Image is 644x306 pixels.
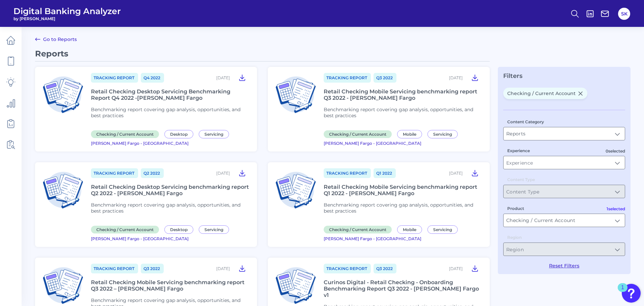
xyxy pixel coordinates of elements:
[324,141,421,146] span: [PERSON_NAME] Fargo - [GEOGRAPHIC_DATA]
[324,235,421,242] a: [PERSON_NAME] Fargo - [GEOGRAPHIC_DATA]
[468,263,482,274] button: Curinos Digital - Retail Checking - Onboarding Benchmarking Report Q3 2022 - Wells Fargo v1
[91,226,162,232] a: Checking / Current Account
[507,148,530,153] label: Experience
[618,8,630,20] button: SK
[91,235,189,242] a: [PERSON_NAME] Fargo - [GEOGRAPHIC_DATA]
[91,279,249,292] div: Retail Checking Mobile Servicing benchmarking report Q3 2022 – [PERSON_NAME] Fargo
[164,226,196,232] a: Desktop
[199,225,229,234] span: Servicing
[397,130,422,138] span: Mobile
[235,263,249,274] button: Retail Checking Mobile Servicing benchmarking report Q3 2022 – Wells Fargo
[141,168,164,178] a: Q2 2022
[164,131,196,137] a: Desktop
[324,202,473,214] span: Benchmarking report covering gap analysis, opportunities, and best practices
[199,226,232,232] a: Servicing
[91,131,162,137] a: Checking / Current Account
[374,264,396,273] a: Q3 2022
[397,226,425,232] a: Mobile
[216,171,230,176] div: [DATE]
[324,73,371,83] a: Tracking Report
[91,236,189,241] span: [PERSON_NAME] Fargo - [GEOGRAPHIC_DATA]
[40,168,86,213] img: Checking / Current Account
[397,131,425,137] a: Mobile
[427,225,458,234] span: Servicing
[91,202,240,214] span: Benchmarking report covering gap analysis, opportunities, and best practices
[324,226,394,232] a: Checking / Current Account
[91,140,189,146] a: [PERSON_NAME] Fargo - [GEOGRAPHIC_DATA]
[504,156,625,169] input: Experience
[199,130,229,138] span: Servicing
[273,168,318,213] img: Checking / Current Account
[449,266,463,271] div: [DATE]
[199,131,232,137] a: Servicing
[503,88,587,99] span: Checking / Current Account
[164,130,193,138] span: Desktop
[324,184,482,196] div: Retail Checking Mobile Servicing benchmarking report Q1 2022 - [PERSON_NAME] Fargo
[324,106,473,119] span: Benchmarking report covering gap analysis, opportunities, and best practices
[324,226,392,233] span: Checking / Current Account
[324,279,482,298] div: Curinos Digital - Retail Checking - Onboarding Benchmarking Report Q3 2022 - [PERSON_NAME] Fargo v1
[324,130,392,138] span: Checking / Current Account
[427,130,458,138] span: Servicing
[549,263,579,269] button: Reset Filters
[622,284,641,303] button: Open Resource Center, 1 new notification
[141,264,164,273] a: Q3 2022
[507,119,544,124] label: Content Category
[449,171,463,176] div: [DATE]
[141,73,164,83] a: Q4 2022
[504,243,625,256] input: Region
[507,177,535,182] label: Content Type
[13,16,121,21] span: by [PERSON_NAME]
[324,264,371,273] a: Tracking Report
[397,225,422,234] span: Mobile
[468,168,482,178] button: Retail Checking Mobile Servicing benchmarking report Q1 2022 - Wells Fargo
[324,88,482,101] div: Retail Checking Mobile Servicing benchmarking report Q3 2022 - [PERSON_NAME] Fargo
[324,140,421,146] a: [PERSON_NAME] Fargo - [GEOGRAPHIC_DATA]
[91,184,249,196] div: Retail Checking Desktop Servicing benchmarking report Q2 2022 - [PERSON_NAME] Fargo
[374,73,396,83] a: Q3 2022
[427,131,460,137] a: Servicing
[324,131,394,137] a: Checking / Current Account
[91,141,189,146] span: [PERSON_NAME] Fargo - [GEOGRAPHIC_DATA]
[273,72,318,117] img: Checking / Current Account
[91,88,249,101] div: Retail Checking Desktop Servicing Benchmarking Report Q4 2022 -[PERSON_NAME] Fargo
[504,185,625,198] input: Content Type
[216,75,230,80] div: [DATE]
[91,168,138,178] a: Tracking Report
[13,6,121,16] span: Digital Banking Analyzer
[91,73,138,83] a: Tracking Report
[374,168,396,178] a: Q1 2022
[91,264,138,273] a: Tracking Report
[91,106,240,119] span: Benchmarking report covering gap analysis, opportunities, and best practices
[507,235,522,240] label: Region
[427,226,460,232] a: Servicing
[235,168,249,178] button: Retail Checking Desktop Servicing benchmarking report Q2 2022 - Wells Fargo
[449,75,463,80] div: [DATE]
[40,72,86,117] img: Checking / Current Account
[235,72,249,83] button: Retail Checking Desktop Servicing Benchmarking Report Q4 2022 -Wells Fargo
[621,288,624,296] div: 1
[503,72,522,80] span: Filters
[91,226,159,233] span: Checking / Current Account
[164,225,193,234] span: Desktop
[324,168,371,178] a: Tracking Report
[35,49,68,58] span: Reports
[216,266,230,271] div: [DATE]
[324,236,421,241] span: [PERSON_NAME] Fargo - [GEOGRAPHIC_DATA]
[507,206,524,211] label: Product
[35,35,77,43] a: Go to Reports
[468,72,482,83] button: Retail Checking Mobile Servicing benchmarking report Q3 2022 - Wells Fargo
[91,130,159,138] span: Checking / Current Account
